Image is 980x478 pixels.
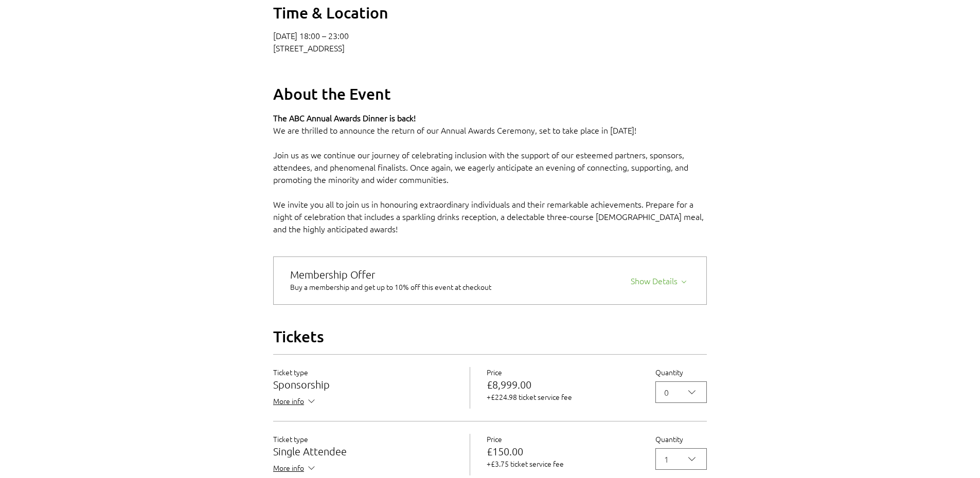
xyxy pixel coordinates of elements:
[273,124,636,136] span: We are thrilled to announce the return of our Annual Awards Ceremony, set to take place in [DATE]!
[290,269,504,280] div: Membership Offer
[273,112,416,123] span: The ABC Annual Awards Dinner is back!
[487,367,502,377] span: Price
[273,30,707,41] p: [DATE] 18:00 – 23:00
[487,458,639,469] p: +£3.75 ticket service fee
[487,446,639,456] p: £150.00
[273,326,707,346] h2: Tickets
[631,272,690,286] button: Show Details
[487,379,639,390] p: £8,999.00
[273,379,453,390] h3: Sponsorship
[273,149,690,185] span: Join us as we continue our journey of celebrating inclusion with the support of our esteemed part...
[664,386,669,398] div: 0
[273,367,308,377] span: Ticket type
[487,434,502,444] span: Price
[655,434,707,444] label: Quantity
[664,453,669,465] div: 1
[655,367,707,377] label: Quantity
[290,282,504,292] div: Buy a membership and get up to 10% off this event at checkout
[273,198,706,234] span: We invite you all to join us in honouring extraordinary individuals and their remarkable achievem...
[487,392,639,402] p: +£224.98 ticket service fee
[273,396,317,409] button: More info
[273,3,707,23] h2: Time & Location
[273,463,317,475] button: More info
[273,434,308,444] span: Ticket type
[273,43,707,53] p: [STREET_ADDRESS]
[273,84,707,104] h2: About the Event
[273,446,453,456] h3: Single Attendee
